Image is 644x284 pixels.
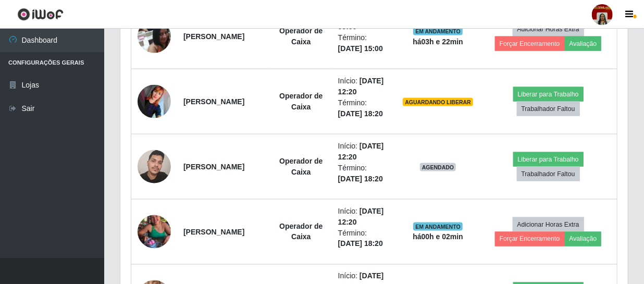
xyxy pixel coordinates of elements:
[279,92,323,111] strong: Operador de Caixa
[183,32,244,41] strong: [PERSON_NAME]
[338,76,390,97] li: Início:
[338,44,383,53] time: [DATE] 15:00
[565,36,602,51] button: Avaliação
[138,202,171,262] img: 1744399618911.jpeg
[517,167,580,181] button: Trabalhador Faltou
[413,223,463,231] span: EM ANDAMENTO
[338,175,383,183] time: [DATE] 18:20
[413,38,463,46] strong: há 03 h e 22 min
[513,87,584,102] button: Liberar para Trabalho
[420,163,456,171] span: AGENDADO
[513,217,584,232] button: Adicionar Horas Extra
[513,152,584,167] button: Liberar para Trabalho
[338,141,390,163] li: Início:
[517,102,580,116] button: Trabalhador Faltou
[279,222,323,241] strong: Operador de Caixa
[413,233,463,241] strong: há 00 h e 02 min
[565,232,602,246] button: Avaliação
[338,142,384,161] time: [DATE] 12:20
[138,14,171,58] img: 1716827942776.jpeg
[495,232,565,246] button: Forçar Encerramento
[338,228,390,250] li: Término:
[183,97,244,106] strong: [PERSON_NAME]
[17,8,64,21] img: CoreUI Logo
[183,163,244,171] strong: [PERSON_NAME]
[338,77,384,96] time: [DATE] 12:20
[138,144,171,189] img: 1734815809849.jpeg
[338,206,390,228] li: Início:
[403,98,473,106] span: AGUARDANDO LIBERAR
[413,27,463,35] span: EM ANDAMENTO
[279,157,323,176] strong: Operador de Caixa
[338,97,390,119] li: Término:
[338,32,390,54] li: Término:
[338,207,384,226] time: [DATE] 12:20
[495,36,565,51] button: Forçar Encerramento
[513,22,584,36] button: Adicionar Horas Extra
[338,163,390,184] li: Término:
[338,240,383,248] time: [DATE] 18:20
[338,109,383,118] time: [DATE] 18:20
[183,228,244,236] strong: [PERSON_NAME]
[138,85,171,118] img: 1651545393284.jpeg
